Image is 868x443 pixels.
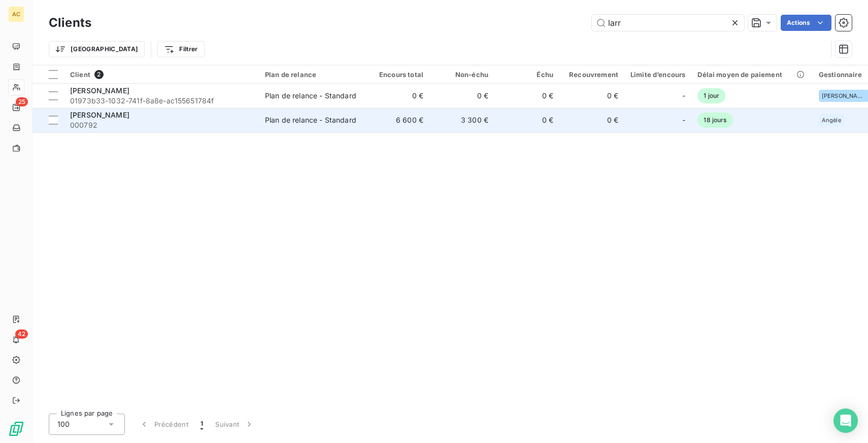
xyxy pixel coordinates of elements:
[697,113,732,128] span: 18 jours
[559,84,624,108] td: 0 €
[209,414,260,435] button: Suivant
[94,70,104,79] span: 2
[364,108,429,132] td: 6 600 €
[265,70,358,79] div: Plan de relance
[592,15,744,31] input: Rechercher
[494,84,559,108] td: 0 €
[429,108,494,132] td: 3 300 €
[70,110,129,119] span: [PERSON_NAME]
[133,414,194,435] button: Précédent
[8,99,24,116] a: 25
[265,91,356,101] div: Plan de relance - Standard
[49,14,91,32] h3: Clients
[682,91,685,101] span: -
[494,108,559,132] td: 0 €
[371,70,423,79] div: Encours total
[429,84,494,108] td: 0 €
[822,117,841,123] span: Angèle
[697,70,806,79] div: Délai moyen de paiement
[559,108,624,132] td: 0 €
[500,70,553,79] div: Échu
[194,414,209,435] button: 1
[8,421,24,437] img: Logo LeanPay
[630,70,685,79] div: Limite d’encours
[833,409,858,433] div: Open Intercom Messenger
[70,120,253,130] span: 000792
[16,97,28,106] span: 25
[70,70,90,79] span: Client
[364,84,429,108] td: 0 €
[682,115,685,125] span: -
[697,88,725,103] span: 1 jour
[70,96,253,106] span: 01973b33-1032-741f-8a8e-ac155651784f
[70,86,129,95] span: [PERSON_NAME]
[201,419,203,429] span: 1
[8,6,24,22] div: AC
[157,41,204,57] button: Filtrer
[565,70,618,79] div: Recouvrement
[822,93,866,99] span: [PERSON_NAME]
[781,15,831,31] button: Actions
[436,70,488,79] div: Non-échu
[15,329,28,339] span: 42
[57,419,70,429] span: 100
[265,115,356,125] div: Plan de relance - Standard
[49,41,145,57] button: [GEOGRAPHIC_DATA]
